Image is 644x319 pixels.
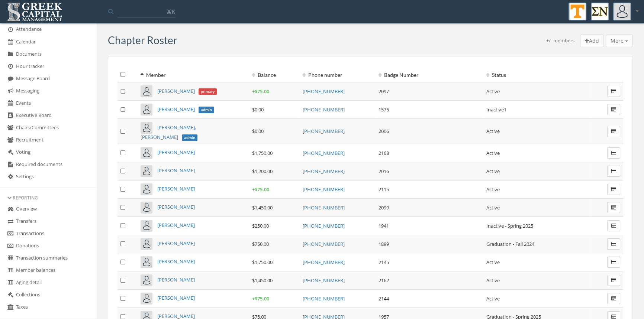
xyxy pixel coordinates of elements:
td: 1575 [376,101,483,119]
a: [PERSON_NAME] [157,258,195,265]
td: Active [483,144,591,162]
a: [PHONE_NUMBER] [303,241,345,247]
a: [PERSON_NAME] [157,276,195,283]
span: $1,750.00 [252,150,273,156]
a: [PERSON_NAME] [157,240,195,247]
span: $1,200.00 [252,168,273,175]
a: [PHONE_NUMBER] [303,128,345,134]
span: + $75.00 [252,186,269,193]
a: [PHONE_NUMBER] [303,150,345,156]
a: [PHONE_NUMBER] [303,259,345,266]
td: 2099 [376,198,483,217]
td: Active [483,180,591,198]
th: Badge Number [376,68,483,82]
td: 2097 [376,82,483,101]
th: Member [138,68,249,82]
a: [PHONE_NUMBER] [303,88,345,95]
a: [PERSON_NAME] [157,149,195,156]
a: [PHONE_NUMBER] [303,186,345,193]
td: 1941 [376,217,483,235]
span: $750.00 [252,241,269,247]
span: ⌘K [166,8,175,15]
td: 1899 [376,235,483,253]
th: Phone number [300,68,376,82]
a: [PHONE_NUMBER] [303,168,345,175]
a: [PERSON_NAME] [157,204,195,210]
span: $0.00 [252,106,264,113]
td: 2145 [376,253,483,271]
a: [PERSON_NAME] [157,167,195,174]
span: [PERSON_NAME] [157,88,195,94]
span: $0.00 [252,128,264,134]
td: Active [483,289,591,307]
span: admin [199,107,214,113]
td: Active [483,82,591,101]
td: 2016 [376,162,483,180]
td: Active [483,162,591,180]
a: [PERSON_NAME] [157,294,195,301]
span: + $75.00 [252,295,269,302]
th: Balance [249,68,300,82]
span: $1,750.00 [252,259,273,266]
h3: Chapter Roster [108,35,177,46]
span: $250.00 [252,222,269,229]
a: [PHONE_NUMBER] [303,222,345,229]
a: [PHONE_NUMBER] [303,204,345,211]
th: Status [483,68,591,82]
td: 2115 [376,180,483,198]
td: 2144 [376,289,483,307]
td: Active [483,119,591,144]
td: Inactive - Spring 2025 [483,217,591,235]
span: admin [182,134,197,141]
div: +/- members [546,37,574,48]
a: [PERSON_NAME] [157,185,195,192]
td: 2006 [376,119,483,144]
span: [PERSON_NAME] [157,106,195,113]
a: [PERSON_NAME]primary [157,88,216,94]
td: 2162 [376,271,483,289]
a: [PERSON_NAME]admin [157,106,214,113]
a: [PERSON_NAME] [157,222,195,228]
td: 2168 [376,144,483,162]
span: $1,450.00 [252,277,273,284]
a: [PHONE_NUMBER] [303,277,345,284]
td: Inactive1 [483,101,591,119]
span: + $75.00 [252,88,269,95]
span: primary [199,88,217,95]
a: [PHONE_NUMBER] [303,106,345,113]
td: Active [483,253,591,271]
a: [PERSON_NAME], [PERSON_NAME]admin [141,124,197,141]
td: Graduation - Fall 2024 [483,235,591,253]
span: [PERSON_NAME], [PERSON_NAME] [141,124,196,141]
td: Active [483,271,591,289]
div: Reporting [7,195,89,201]
td: Active [483,198,591,217]
span: $1,450.00 [252,204,273,211]
a: [PHONE_NUMBER] [303,295,345,302]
